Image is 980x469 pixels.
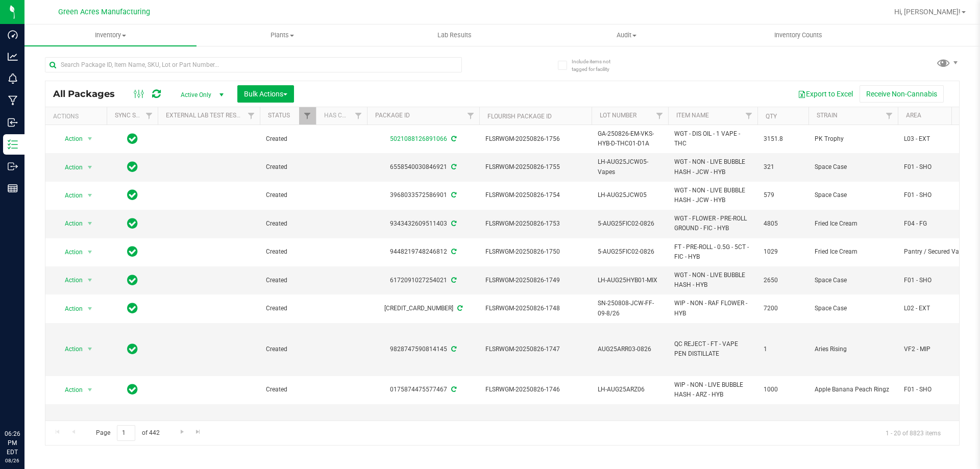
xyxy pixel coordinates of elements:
span: Fried Ice Cream [815,219,892,229]
span: FLSRWGM-20250826-1748 [485,304,585,313]
span: Include items not tagged for facility [572,58,623,73]
a: Sync Status [115,112,154,119]
span: Created [266,162,310,172]
a: Lot Number [600,112,636,119]
span: WGT - FLOWER - PRE-ROLL GROUND - FIC - HYB [674,214,751,233]
span: 579 [764,190,802,200]
span: In Sync [127,188,138,202]
span: Sync from Compliance System [450,163,456,170]
a: Filter [651,107,668,125]
span: Action [56,216,83,231]
span: 3151.8 [764,134,802,144]
span: Sync from Compliance System [450,220,456,227]
span: L02 - EXT [904,304,968,313]
span: L03 - EXT [904,134,968,144]
span: In Sync [127,244,138,259]
a: Strain [817,112,838,119]
span: Lab Results [424,31,485,40]
span: 1 - 20 of 8823 items [877,425,949,440]
p: 06:26 PM EDT [5,429,20,457]
span: Audit [541,31,712,40]
span: F01 - SHO [904,385,968,394]
span: Apple Banana Peach Ringz [815,385,892,394]
span: Created [266,344,310,354]
a: Filter [299,107,316,125]
span: Sync from Compliance System [450,277,456,284]
div: 9828747590814145 [365,344,481,354]
span: Action [56,302,83,316]
span: In Sync [127,160,138,174]
inline-svg: Inventory [8,139,18,150]
span: 4805 [764,219,802,229]
a: Flourish Package ID [487,113,552,120]
a: Filter [243,107,260,125]
span: In Sync [127,273,138,287]
div: 3968033572586901 [365,190,481,200]
span: Created [266,385,310,394]
span: Created [266,219,310,229]
span: select [84,342,96,356]
a: Item Name [676,112,709,119]
a: Inventory [24,24,197,46]
a: Lab Results [369,24,541,46]
a: Area [906,112,921,119]
div: Actions [53,113,103,120]
span: WIP - NON - LIVE BUBBLE HASH - ARZ - HYB [674,380,751,400]
a: 5021088126891066 [390,135,447,142]
span: Sync from Compliance System [450,248,456,255]
inline-svg: Analytics [8,52,18,62]
a: Go to the next page [175,425,189,439]
button: Receive Non-Cannabis [860,85,944,103]
a: Plants [197,24,369,46]
span: select [84,302,96,316]
button: Bulk Actions [237,85,294,103]
span: Action [56,342,83,356]
span: Green Acres Manufacturing [58,8,150,16]
span: 1000 [764,385,802,394]
p: 08/26 [5,457,20,464]
a: Filter [462,107,479,125]
span: Space Case [815,304,892,313]
span: In Sync [127,301,138,315]
span: 1 [764,344,802,354]
span: FLSRWGM-20250826-1754 [485,190,585,200]
span: Page of 442 [87,425,168,441]
span: FLSRWGM-20250826-1749 [485,276,585,285]
span: AUG25ARR03-0826 [598,344,662,354]
span: Space Case [815,162,892,172]
a: Go to the last page [191,425,206,439]
div: 6558540030846921 [365,162,481,172]
span: WIP - NON - RAF FLOWER - HYB [674,299,751,318]
input: Search Package ID, Item Name, SKU, Lot or Part Number... [45,57,462,72]
span: WGT - DIS OIL - 1 VAPE - THC [674,129,751,149]
span: Space Case [815,276,892,285]
span: Sync from Compliance System [450,191,456,199]
inline-svg: Inbound [8,117,18,128]
a: Inventory Counts [713,24,885,46]
span: 1029 [764,247,802,257]
span: Action [56,132,83,146]
inline-svg: Dashboard [8,30,18,40]
span: F01 - SHO [904,276,968,285]
span: 321 [764,162,802,172]
a: Filter [741,107,757,125]
span: FLSRWGM-20250826-1756 [485,134,585,144]
inline-svg: Manufacturing [8,95,18,106]
span: Action [56,245,83,259]
span: 2650 [764,276,802,285]
a: Filter [350,107,367,125]
div: 9448219748246812 [365,247,481,257]
span: select [84,273,96,287]
span: Pantry / Secured Vault [904,247,968,257]
div: 6172091027254021 [365,276,481,285]
a: Status [268,112,290,119]
span: FLSRWGM-20250826-1750 [485,247,585,257]
span: SN-250808-JCW-FF-09-8/26 [598,299,662,318]
span: PK Trophy [815,134,892,144]
span: All Packages [53,88,125,100]
span: GA-250826-EM-VKS-HYB-D-THC01-D1A [598,129,662,149]
span: FLSRWGM-20250826-1746 [485,385,585,394]
span: Sync from Compliance System [456,305,462,312]
span: Created [266,276,310,285]
span: Sync from Compliance System [450,345,456,353]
